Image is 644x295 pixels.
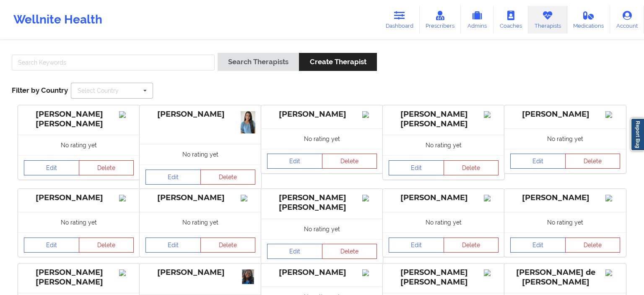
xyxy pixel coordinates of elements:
[631,118,644,151] a: Report Bug
[200,170,256,185] button: Delete
[510,268,620,287] div: [PERSON_NAME] de [PERSON_NAME]
[528,6,567,34] a: Therapists
[484,195,499,201] img: Image%2Fplaceholer-image.png
[267,268,377,277] div: [PERSON_NAME]
[605,195,620,201] img: Image%2Fplaceholer-image.png
[461,6,493,34] a: Admins
[567,6,610,34] a: Medications
[389,110,499,129] div: [PERSON_NAME] [PERSON_NAME]
[504,212,626,232] div: No rating yet
[389,268,499,287] div: [PERSON_NAME] [PERSON_NAME]
[299,53,377,71] button: Create Therapist
[444,160,499,175] button: Delete
[119,269,134,276] img: Image%2Fplaceholer-image.png
[379,6,420,34] a: Dashboard
[24,193,134,203] div: [PERSON_NAME]
[261,128,383,149] div: No rating yet
[200,238,256,253] button: Delete
[610,6,644,34] a: Account
[267,154,322,169] a: Edit
[362,111,377,118] img: Image%2Fplaceholer-image.png
[18,135,140,155] div: No rating yet
[119,195,134,201] img: Image%2Fplaceholer-image.png
[322,244,377,259] button: Delete
[383,135,504,155] div: No rating yet
[605,269,620,276] img: Image%2Fplaceholer-image.png
[12,86,68,94] span: Filter by Country
[145,193,255,203] div: [PERSON_NAME]
[267,110,377,119] div: [PERSON_NAME]
[389,193,499,203] div: [PERSON_NAME]
[78,88,119,94] div: Select Country
[510,193,620,203] div: [PERSON_NAME]
[420,6,461,34] a: Prescribers
[389,160,444,175] a: Edit
[145,110,255,119] div: [PERSON_NAME]
[565,238,621,253] button: Delete
[322,154,377,169] button: Delete
[362,195,377,201] img: Image%2Fplaceholer-image.png
[18,212,140,232] div: No rating yet
[79,160,134,175] button: Delete
[267,244,322,259] a: Edit
[261,219,383,239] div: No rating yet
[218,53,299,71] button: Search Therapists
[140,144,261,164] div: No rating yet
[145,170,201,185] a: Edit
[12,55,215,70] input: Search Keywords
[484,111,499,118] img: Image%2Fplaceholer-image.png
[605,111,620,118] img: Image%2Fplaceholer-image.png
[362,269,377,276] img: Image%2Fplaceholer-image.png
[510,238,566,253] a: Edit
[24,160,79,175] a: Edit
[145,238,201,253] a: Edit
[241,195,255,201] img: Image%2Fplaceholer-image.png
[24,238,79,253] a: Edit
[79,238,134,253] button: Delete
[140,212,261,232] div: No rating yet
[241,111,255,133] img: 62be12fb-d40f-4b59-8482-6f098418e96d_27d651e2-45a6-4050-b63c-8dd870f79b61IMG_4898.jpg
[119,111,134,118] img: Image%2Fplaceholer-image.png
[145,268,255,277] div: [PERSON_NAME]
[510,110,620,119] div: [PERSON_NAME]
[24,268,134,287] div: [PERSON_NAME] [PERSON_NAME]
[383,212,504,232] div: No rating yet
[241,269,255,284] img: c6027b98-768b-4cf6-b234-1719cf971c7e_IMG_0942.jpeg
[444,238,499,253] button: Delete
[267,193,377,212] div: [PERSON_NAME] [PERSON_NAME]
[389,238,444,253] a: Edit
[24,110,134,129] div: [PERSON_NAME] [PERSON_NAME]
[565,154,621,169] button: Delete
[493,6,528,34] a: Coaches
[484,269,499,276] img: Image%2Fplaceholer-image.png
[510,154,566,169] a: Edit
[504,128,626,149] div: No rating yet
